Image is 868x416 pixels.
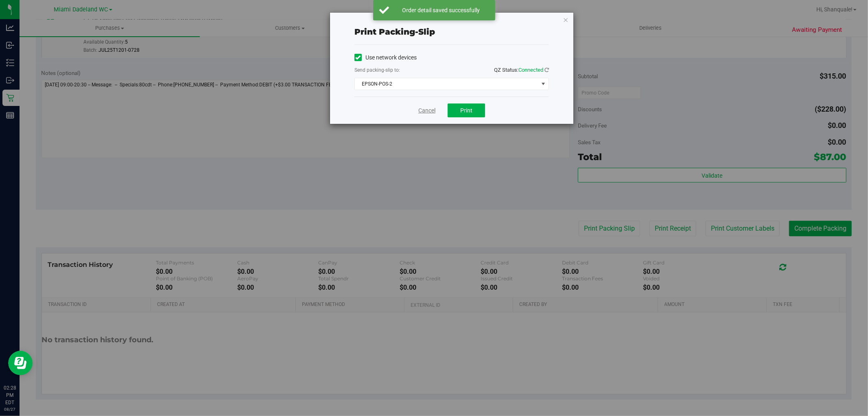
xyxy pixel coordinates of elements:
iframe: Resource center [8,351,33,375]
span: Print [460,107,472,114]
label: Use network devices [354,53,417,62]
span: select [538,78,549,90]
span: Print packing-slip [354,27,435,37]
span: QZ Status: [494,67,549,73]
a: Cancel [418,106,435,115]
span: Connected [518,67,543,73]
span: EPSON-POS-2 [355,78,538,90]
div: Order detail saved successfully [394,6,489,14]
button: Print [448,103,485,117]
label: Send packing-slip to: [354,66,400,74]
